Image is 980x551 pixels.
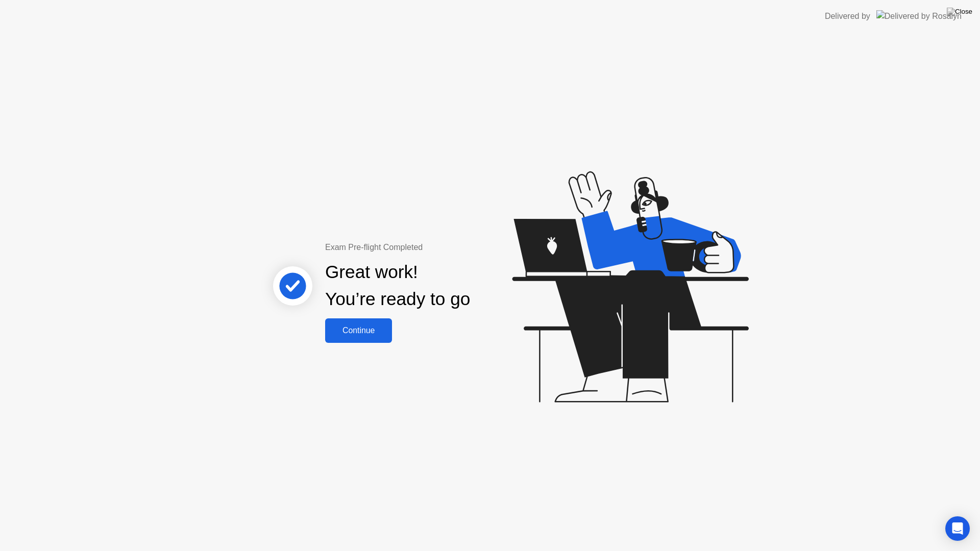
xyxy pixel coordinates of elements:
div: Continue [328,326,389,335]
button: Continue [325,318,392,343]
div: Great work! You’re ready to go [325,259,470,313]
img: Close [947,8,972,16]
div: Open Intercom Messenger [945,516,970,541]
div: Delivered by [825,10,870,22]
img: Delivered by Rosalyn [876,10,962,22]
div: Exam Pre-flight Completed [325,241,536,254]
